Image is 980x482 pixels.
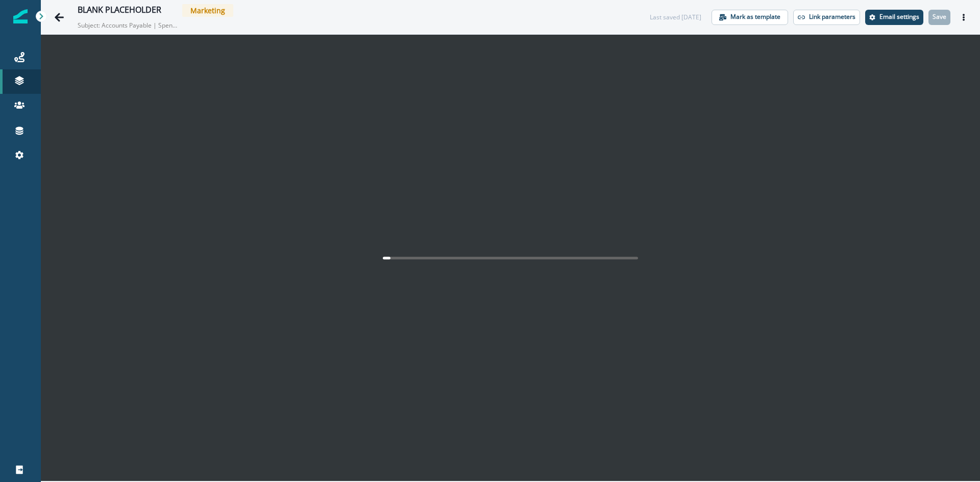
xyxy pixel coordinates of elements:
[933,13,946,20] p: Save
[78,17,180,30] p: Subject: Accounts Payable | Spend & Expense
[78,5,161,16] div: BLANK PLACEHOLDER
[928,10,950,25] button: Save
[793,10,860,25] button: Link parameters
[879,13,919,20] p: Email settings
[712,10,788,25] button: Mark as template
[955,10,972,25] button: Actions
[809,13,855,20] p: Link parameters
[13,9,28,23] img: Inflection
[49,7,69,28] button: Go back
[730,13,780,20] p: Mark as template
[650,13,701,22] div: Last saved [DATE]
[865,10,923,25] button: Settings
[182,4,233,17] span: Marketing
